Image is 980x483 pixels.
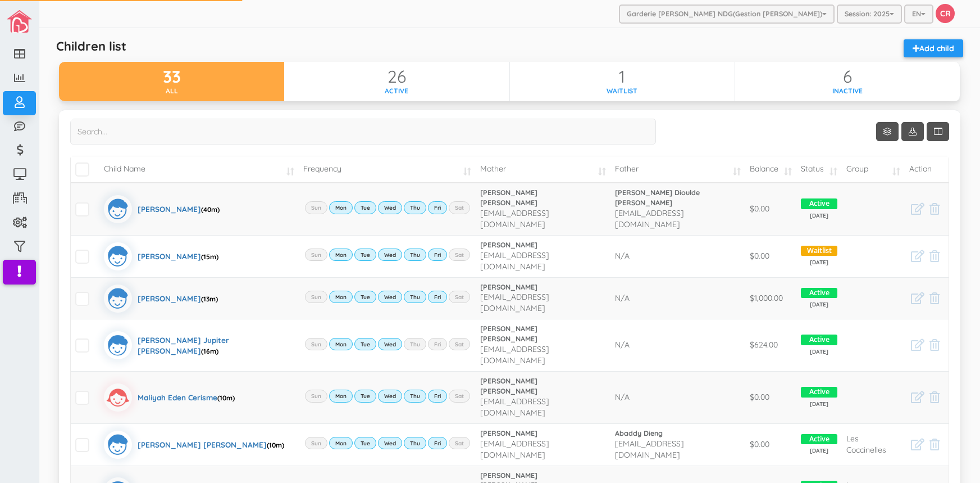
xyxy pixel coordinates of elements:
label: Thu [404,390,426,402]
label: Sat [449,437,470,449]
td: Frequency: activate to sort column ascending [299,156,476,183]
div: Waitlist [510,86,735,96]
div: [PERSON_NAME] [138,285,218,313]
span: (10m) [217,394,235,402]
label: Mon [329,390,353,402]
img: boyicon.svg [104,431,132,459]
span: [EMAIL_ADDRESS][DOMAIN_NAME] [615,439,684,460]
label: Tue [354,291,376,303]
a: [PERSON_NAME](15m) [104,242,218,270]
label: Sun [305,437,327,449]
img: girlicon.svg [104,383,132,412]
input: Search... [70,119,656,145]
label: Sat [449,249,470,261]
label: Fri [428,390,447,402]
a: [PERSON_NAME](13m) [104,285,218,313]
span: Waitlist [801,246,837,256]
div: Active [284,86,509,96]
label: Wed [378,201,402,214]
label: Wed [378,291,402,303]
a: Abaddy Dieng [615,428,741,439]
span: [DATE] [801,212,837,220]
label: Wed [378,338,402,350]
td: Mother: activate to sort column ascending [476,156,610,183]
label: Sun [305,338,327,350]
label: Thu [404,437,426,449]
span: [EMAIL_ADDRESS][DOMAIN_NAME] [615,208,684,229]
td: Status: activate to sort column ascending [796,156,841,183]
span: [DATE] [801,447,837,455]
span: [DATE] [801,301,837,309]
div: All [59,86,284,96]
a: Maliyah Eden Cerisme(10m) [104,383,235,412]
span: (16m) [201,347,218,355]
label: Mon [329,338,353,350]
span: Active [801,288,837,299]
label: Sat [449,201,470,214]
span: [EMAIL_ADDRESS][DOMAIN_NAME] [480,208,549,229]
a: [PERSON_NAME] Jupiter [PERSON_NAME](16m) [104,331,294,359]
img: boyicon.svg [104,195,132,223]
td: N/A [610,235,745,277]
div: Inactive [735,86,960,96]
td: Group: activate to sort column ascending [842,156,905,183]
td: $624.00 [745,319,797,371]
span: Active [801,434,837,445]
span: (40m) [201,205,220,214]
label: Fri [428,291,447,303]
label: Fri [428,437,447,449]
span: Active [801,387,837,398]
label: Mon [329,249,353,261]
label: Thu [404,249,426,261]
label: Wed [378,437,402,449]
label: Sun [305,291,327,303]
td: $0.00 [745,235,797,277]
span: (13m) [201,295,218,303]
div: 33 [59,67,284,86]
td: Father: activate to sort column ascending [610,156,745,183]
td: N/A [610,371,745,423]
span: Active [801,198,837,209]
div: [PERSON_NAME] [138,195,220,223]
td: Balance: activate to sort column ascending [745,156,797,183]
td: Child Name: activate to sort column ascending [99,156,299,183]
label: Sat [449,390,470,402]
label: Tue [354,201,376,214]
a: [PERSON_NAME] [PERSON_NAME](10m) [104,431,284,459]
span: [EMAIL_ADDRESS][DOMAIN_NAME] [480,396,549,418]
td: N/A [610,277,745,319]
label: Wed [378,390,402,402]
label: Tue [354,390,376,402]
td: $0.00 [745,371,797,423]
span: Active [801,335,837,345]
div: 26 [284,67,509,86]
span: [DATE] [801,348,837,356]
label: Thu [404,291,426,303]
a: [PERSON_NAME] [PERSON_NAME] [480,188,605,208]
label: Sat [449,291,470,303]
label: Thu [404,338,426,350]
label: Wed [378,249,402,261]
label: Sun [305,390,327,402]
a: [PERSON_NAME] [PERSON_NAME] [480,324,605,344]
td: $1,000.00 [745,277,797,319]
img: boyicon.svg [104,331,132,359]
a: [PERSON_NAME](40m) [104,195,220,223]
img: image [7,10,32,33]
label: Sun [305,201,327,214]
span: [EMAIL_ADDRESS][DOMAIN_NAME] [480,250,549,272]
a: [PERSON_NAME] [480,240,605,250]
div: 1 [510,67,735,86]
a: [PERSON_NAME] [PERSON_NAME] [480,376,605,396]
span: [EMAIL_ADDRESS][DOMAIN_NAME] [480,344,549,365]
td: $0.00 [745,183,797,235]
img: boyicon.svg [104,285,132,313]
span: [DATE] [801,259,837,267]
label: Fri [428,338,447,350]
img: boyicon.svg [104,242,132,270]
td: Les Coccinelles [842,423,905,466]
div: Maliyah Eden Cerisme [138,383,235,412]
h5: Children list [56,39,126,53]
label: Fri [428,201,447,214]
label: Mon [329,201,353,214]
